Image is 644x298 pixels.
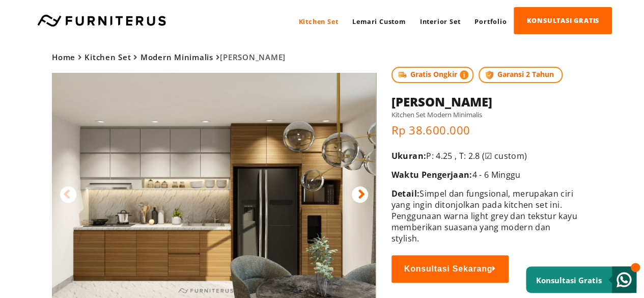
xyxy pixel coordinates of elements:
a: Konsultasi Gratis [526,266,636,293]
img: protect.png [484,69,495,80]
small: Konsultasi Gratis [536,275,602,285]
span: Gratis Ongkir [391,67,474,83]
a: Home [52,52,75,62]
span: Waktu Pengerjaan: [391,169,472,180]
a: Modern Minimalis [141,52,213,62]
a: Interior Set [413,8,468,35]
img: info-colored.png [460,69,469,80]
img: shipping.jpg [397,69,408,80]
a: KONSULTASI GRATIS [514,7,612,34]
p: Rp 38.600.000 [391,122,580,138]
span: Garansi 2 Tahun [479,67,563,83]
a: Portfolio [467,8,514,35]
a: Lemari Custom [345,8,412,35]
a: Kitchen Set [85,52,131,62]
p: Simpel dan fungsional, merupakan ciri yang ingin ditonjolkan pada kitchen set ini. Penggunaan war... [391,188,580,244]
p: P: 4.25 , T: 2.8 (☑ custom) [391,150,580,161]
button: Konsultasi Sekarang [391,255,509,283]
h1: [PERSON_NAME] [391,93,580,110]
span: Detail: [391,188,419,199]
p: 4 - 6 Minggu [391,169,580,180]
a: Kitchen Set [291,8,345,35]
span: Ukuran: [391,150,426,161]
h5: Kitchen Set Modern Minimalis [391,110,580,119]
span: [PERSON_NAME] [52,52,286,62]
